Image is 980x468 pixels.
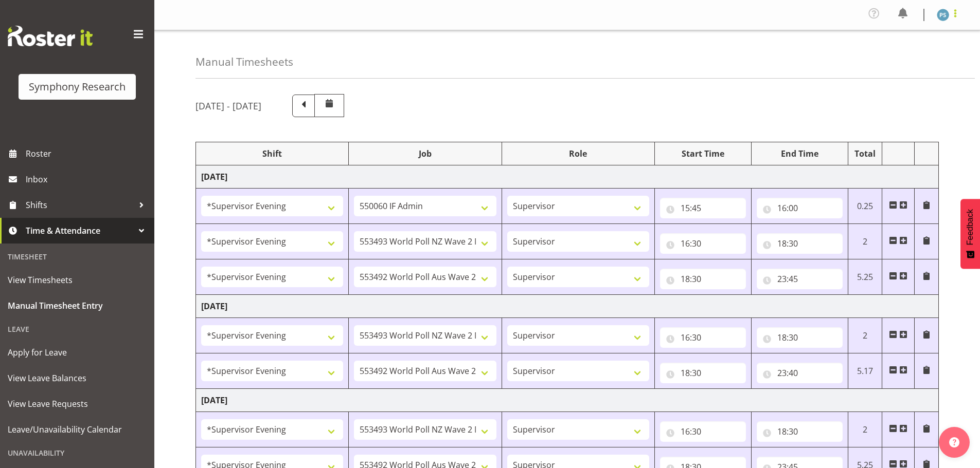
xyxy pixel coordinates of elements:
span: Manual Timesheet Entry [8,298,147,313]
input: Click to select... [660,269,746,289]
div: End Time [757,147,843,160]
div: Shift [201,147,343,160]
a: View Timesheets [3,267,152,293]
td: 2 [848,224,882,259]
h5: [DATE] - [DATE] [195,100,261,111]
span: Leave/Unavailability Calendar [8,422,147,437]
td: 0.25 [848,189,882,224]
td: [DATE] [196,165,939,189]
span: Apply for Leave [8,345,147,360]
input: Click to select... [757,233,843,254]
div: Leave [3,319,152,340]
a: View Leave Balances [3,365,152,391]
div: Total [853,147,877,160]
span: Time & Attendance [26,223,134,238]
div: Timesheet [3,246,152,267]
input: Click to select... [757,269,843,289]
td: 5.17 [848,353,882,389]
span: Roster [26,146,149,161]
span: View Timesheets [8,272,147,288]
span: Feedback [966,209,975,245]
a: Apply for Leave [3,340,152,365]
a: Manual Timesheet Entry [3,293,152,319]
span: View Leave Balances [8,370,147,386]
img: paul-s-stoneham1982.jpg [937,9,949,21]
a: Leave/Unavailability Calendar [3,417,152,442]
input: Click to select... [660,233,746,254]
div: Symphony Research [29,79,126,95]
input: Click to select... [757,327,843,348]
td: 2 [848,412,882,447]
input: Click to select... [757,421,843,442]
td: [DATE] [196,295,939,318]
input: Click to select... [660,363,746,383]
td: 2 [848,318,882,353]
input: Click to select... [757,363,843,383]
div: Job [354,147,496,160]
td: [DATE] [196,389,939,412]
img: help-xxl-2.png [949,437,959,447]
input: Click to select... [660,421,746,442]
input: Click to select... [660,327,746,348]
td: 5.25 [848,259,882,295]
div: Start Time [660,147,746,160]
div: Role [507,147,649,160]
span: Inbox [26,172,149,187]
input: Click to select... [757,198,843,218]
span: Shifts [26,197,134,213]
img: Rosterit website logo [8,26,93,46]
button: Feedback - Show survey [960,199,980,269]
h4: Manual Timesheets [195,56,293,68]
div: Unavailability [3,442,152,463]
input: Click to select... [660,198,746,218]
a: View Leave Requests [3,391,152,417]
span: View Leave Requests [8,396,147,411]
